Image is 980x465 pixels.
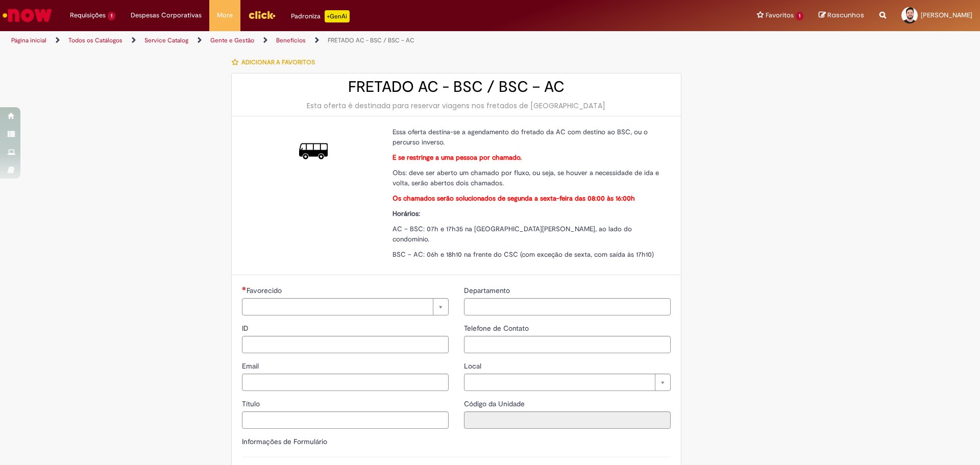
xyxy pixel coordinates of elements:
span: Favoritos [766,10,794,20]
a: Limpar campo Favorecido [242,298,449,315]
strong: Horários: [393,209,420,218]
a: FRETADO AC - BSC / BSC – AC [328,36,414,44]
span: Requisições [70,10,106,20]
span: BSC – AC: 06h e 18h10 na frente do CSC (com exceção de sexta, com saída às 17h10) [393,250,654,259]
span: 1 [108,12,115,20]
h2: FRETADO AC - BSC / BSC – AC [242,79,671,95]
input: Código da Unidade [464,411,671,429]
span: Departamento [464,286,512,295]
span: Essa oferta destina-se a agendamento do fretado da AC com destino ao BSC, ou o percurso inverso. [393,128,648,146]
a: Todos os Catálogos [68,36,122,44]
span: [PERSON_NAME] [921,11,972,19]
span: Local [464,361,483,371]
a: Rascunhos [819,11,864,20]
span: 1 [796,12,803,20]
span: ID [242,324,251,333]
input: ID [242,336,449,353]
img: ServiceNow [1,5,54,26]
span: Necessários - Favorecido [247,286,284,295]
div: Esta oferta é destinada para reservar viagens nos fretados de [GEOGRAPHIC_DATA] [242,101,671,111]
img: click_logo_yellow_360x200.png [248,7,276,22]
span: Rascunhos [827,10,864,20]
ul: Trilhas de página [8,31,646,50]
span: Email [242,361,261,371]
img: FRETADO AC - BSC / BSC – AC [299,137,328,165]
label: Somente leitura - Código da Unidade [464,399,527,409]
a: Página inicial [11,36,46,44]
button: Adicionar a Favoritos [231,52,321,73]
span: Obs: deve ser aberto um chamado por fluxo, ou seja, se houver a necessidade de ida e volta, serão... [393,168,659,187]
a: Service Catalog [144,36,188,44]
strong: E se restringe a uma pessoa por chamado. [393,153,522,162]
span: Adicionar a Favoritos [241,58,315,66]
div: Padroniza [291,10,350,22]
span: Somente leitura - Código da Unidade [464,399,527,408]
span: Telefone de Contato [464,324,531,333]
span: Despesas Corporativas [131,10,202,20]
span: Título [242,399,262,408]
input: Título [242,411,449,429]
span: More [217,10,233,20]
a: Benefícios [276,36,306,44]
input: Telefone de Contato [464,336,671,353]
a: Gente e Gestão [210,36,254,44]
span: AC – BSC: 07h e 17h35 na [GEOGRAPHIC_DATA][PERSON_NAME], ao lado do condomínio. [393,225,632,243]
p: +GenAi [325,10,350,22]
a: Limpar campo Local [464,374,671,391]
label: Informações de Formulário [242,437,327,446]
input: Departamento [464,298,671,315]
input: Email [242,374,449,391]
span: Necessários [242,286,247,290]
strong: Os chamados serão solucionados de segunda a sexta-feira das 08:00 às 16:00h [393,194,635,203]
